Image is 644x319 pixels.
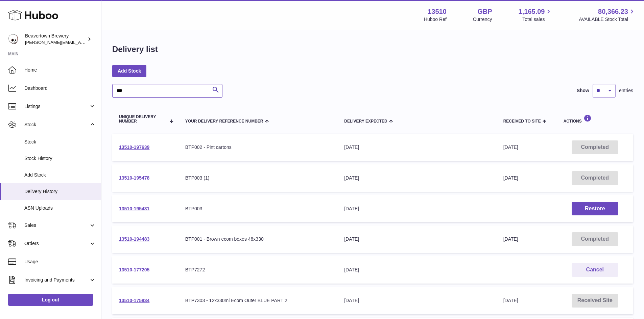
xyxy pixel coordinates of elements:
[185,144,331,151] div: BTP002 - Pint cartons
[25,39,136,45] span: [PERSON_NAME][EMAIL_ADDRESS][DOMAIN_NAME]
[572,263,618,277] button: Cancel
[112,44,158,55] h1: Delivery list
[24,139,96,145] span: Stock
[24,67,96,73] span: Home
[519,7,545,16] span: 1,165.09
[519,7,553,23] a: 1,165.09 Total sales
[344,236,490,242] div: [DATE]
[428,7,447,16] strong: 13510
[119,236,149,242] a: 13510-194483
[25,33,86,46] div: Beavertown Brewery
[24,85,96,91] span: Dashboard
[119,175,149,181] a: 13510-195478
[119,298,149,303] a: 13510-175834
[619,87,633,94] span: entries
[119,115,166,124] span: Unique Delivery Number
[503,119,541,124] span: Received to Site
[24,103,89,110] span: Listings
[503,144,518,150] span: [DATE]
[185,236,331,242] div: BTP001 - Brown ecom boxes 48x330
[8,294,93,306] a: Log out
[24,222,89,229] span: Sales
[503,236,518,242] span: [DATE]
[185,267,331,273] div: BTP7272
[344,175,490,181] div: [DATE]
[185,119,263,124] span: Your Delivery Reference Number
[522,16,552,23] span: Total sales
[503,175,518,181] span: [DATE]
[119,267,149,272] a: 13510-177205
[185,297,331,304] div: BTP7303 - 12x330ml Ecom Outer BLUE PART 2
[24,188,96,195] span: Delivery History
[24,259,96,265] span: Usage
[579,7,636,23] a: 80,366.23 AVAILABLE Stock Total
[119,206,149,211] a: 13510-195431
[579,16,636,23] span: AVAILABLE Stock Total
[8,34,18,44] img: millie@beavertownbrewery.co.uk
[185,206,331,212] div: BTP003
[598,7,628,16] span: 80,366.23
[564,114,626,124] div: Actions
[344,144,490,151] div: [DATE]
[24,172,96,178] span: Add Stock
[503,298,518,303] span: [DATE]
[24,155,96,162] span: Stock History
[344,267,490,273] div: [DATE]
[24,205,96,211] span: ASN Uploads
[185,175,331,181] div: BTP003 (1)
[24,240,89,247] span: Orders
[344,119,387,124] span: Delivery Expected
[24,122,89,128] span: Stock
[344,206,490,212] div: [DATE]
[572,202,618,216] button: Restore
[344,297,490,304] div: [DATE]
[473,16,492,23] div: Currency
[112,65,146,77] a: Add Stock
[577,87,589,94] label: Show
[24,277,89,283] span: Invoicing and Payments
[477,7,492,16] strong: GBP
[424,16,447,23] div: Huboo Ref
[119,144,149,150] a: 13510-197639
